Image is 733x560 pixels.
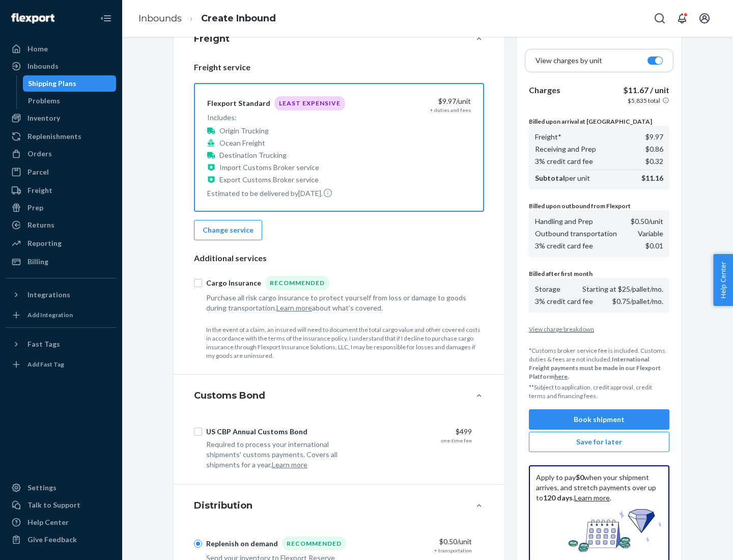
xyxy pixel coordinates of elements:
[694,8,715,29] button: Open account menu
[206,539,278,549] div: Replenish on demand
[27,149,52,159] div: Orders
[535,132,561,142] p: Freight*
[713,254,733,306] button: Help Center
[194,253,484,264] p: Additional services
[529,202,669,210] p: Billed upon outbound from Flexport
[645,241,663,251] p: $0.01
[6,110,116,126] a: Inventory
[27,339,60,349] div: Fast Tags
[6,235,116,251] a: Reporting
[535,173,590,183] p: per unit
[194,540,202,548] input: Replenish on demandRecommended
[529,85,560,95] b: Charges
[535,216,593,227] p: Handling and Prep
[6,307,116,323] a: Add Integration
[206,427,307,437] div: US CBP Annual Customs Bond
[219,162,319,173] p: Import Customs Broker service
[6,182,116,199] a: Freight
[194,62,484,73] p: Freight service
[274,96,345,110] div: Least Expensive
[6,480,116,496] a: Settings
[536,472,662,503] p: Apply to pay when your shipment arrives, and stretch payments over up to . .
[645,156,663,166] p: $0.32
[6,41,116,57] a: Home
[6,146,116,162] a: Orders
[206,278,261,288] div: Cargo Insurance
[6,58,116,74] a: Inbounds
[631,216,663,227] p: $0.50 /unit
[27,185,52,195] div: Freight
[529,325,669,333] button: View charge breakdown
[535,55,602,66] p: View charges by unit
[219,175,319,185] p: Export Customs Broker service
[265,276,329,290] div: Recommended
[638,229,663,239] p: Variable
[27,517,69,527] div: Help Center
[535,296,593,306] p: 3% credit card fee
[6,514,116,530] a: Help Center
[641,173,663,183] p: $11.16
[138,13,182,24] a: Inbounds
[207,188,345,199] p: Estimated to be delivered by [DATE] .
[27,290,70,300] div: Integrations
[219,138,265,148] p: Ocean Freight
[612,296,663,306] p: $0.75/pallet/mo.
[6,128,116,145] a: Replenishments
[535,229,617,239] p: Outbound transportation
[623,85,669,96] p: $11.67 / unit
[27,238,62,248] div: Reporting
[207,113,345,123] p: Includes:
[6,336,116,352] button: Fast Tags
[6,497,116,513] a: Talk to Support
[650,8,670,29] button: Open Search Box
[366,537,472,547] div: $0.50 /unit
[207,98,270,108] div: Flexport Standard
[365,96,471,106] div: $9.97 /unit
[27,203,43,213] div: Prep
[529,346,669,381] p: *Customs broker service fee is included. Customs duties & fees are not included.
[434,547,472,554] div: + transportation
[441,437,472,444] div: one-time fee
[219,126,269,136] p: Origin Trucking
[27,535,77,545] div: Give Feedback
[28,96,60,106] div: Problems
[27,61,59,71] div: Inbounds
[194,499,252,512] h4: Distribution
[6,356,116,373] a: Add Fast Tag
[27,131,81,142] div: Replenishments
[672,8,692,29] button: Open notifications
[282,537,346,550] div: Recommended
[11,13,54,23] img: Flexport logo
[645,132,663,142] p: $9.97
[6,531,116,548] button: Give Feedback
[529,409,669,430] button: Book shipment
[219,150,287,160] p: Destination Trucking
[535,174,565,182] b: Subtotal
[529,355,661,380] b: International Freight payments must be made in our Flexport Platform .
[23,93,117,109] a: Problems
[194,428,202,436] input: US CBP Annual Customs Bond
[535,241,593,251] p: 3% credit card fee
[194,389,265,402] h4: Customs Bond
[27,44,48,54] div: Home
[194,220,262,240] button: Change service
[6,217,116,233] a: Returns
[529,269,669,278] p: Billed after first month
[194,279,202,287] input: Cargo InsuranceRecommended
[27,360,64,369] div: Add Fast Tag
[529,117,669,126] p: Billed upon arrival at [GEOGRAPHIC_DATA]
[201,13,276,24] a: Create Inbound
[206,325,484,360] p: In the event of a claim, an insured will need to document the total cargo value and other covered...
[27,257,48,267] div: Billing
[576,473,584,482] b: $0
[6,164,116,180] a: Parcel
[27,167,49,177] div: Parcel
[27,500,80,510] div: Talk to Support
[96,8,116,29] button: Close Navigation
[272,460,307,470] button: Learn more
[529,383,669,400] p: **Subject to application, credit approval, credit terms and financing fees.
[535,156,593,166] p: 3% credit card fee
[574,493,610,502] a: Learn more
